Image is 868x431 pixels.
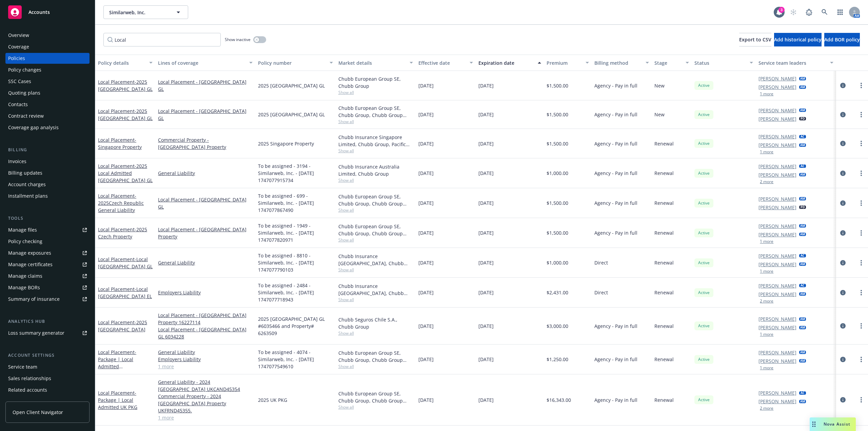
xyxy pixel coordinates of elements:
button: Billing method [592,55,652,71]
span: [DATE] [478,140,494,147]
span: [DATE] [418,289,434,296]
a: Manage exposures [5,248,90,258]
a: Local Placement [98,256,153,270]
div: Billing [5,146,90,153]
a: Contract review [5,111,90,121]
button: Status [692,55,756,71]
span: [DATE] [418,170,434,177]
a: [PERSON_NAME] [758,163,796,170]
a: Local Placement - [GEOGRAPHIC_DATA] Property [158,226,253,240]
span: Show all [338,148,413,154]
button: Lines of coverage [155,55,255,71]
span: $1,500.00 [547,229,568,236]
span: - Singapore Property [98,137,142,150]
a: [PERSON_NAME] [758,389,796,396]
span: Add BOR policy [824,36,860,43]
a: Related accounts [5,385,90,395]
a: circleInformation [839,139,847,148]
button: Policy number [255,55,335,71]
div: Account charges [8,179,46,190]
a: Service team [5,361,90,372]
span: [DATE] [418,82,434,89]
span: [DATE] [478,356,494,363]
a: Start snowing [787,5,800,19]
div: Drag to move [810,417,818,431]
a: circleInformation [839,169,847,177]
a: Local Placement [98,163,153,183]
a: Local Placement - [GEOGRAPHIC_DATA] GL [158,78,253,93]
span: Agency - Pay in full [594,356,637,363]
span: - Package | Local Admitted UK PKG [98,390,137,410]
a: Policy changes [5,64,90,75]
button: 1 more [760,366,773,370]
div: Overview [8,30,29,41]
span: Direct [594,259,608,266]
a: circleInformation [839,289,847,297]
a: more [857,259,865,267]
button: Export to CSV [739,33,771,46]
div: Chubb Insurance [GEOGRAPHIC_DATA], Chubb Group, Chubb Group (International) [338,282,413,297]
div: Chubb Insurance Australia Limited, Chubb Group [338,163,413,177]
div: Chubb Seguros Chile S.A., Chubb Group [338,316,413,330]
a: more [857,322,865,330]
a: Manage claims [5,271,90,281]
a: [PERSON_NAME] [758,83,796,91]
span: 2025 [GEOGRAPHIC_DATA] GL [258,111,325,118]
span: Active [697,290,711,296]
span: Agency - Pay in full [594,229,637,236]
div: Manage files [8,224,37,235]
button: Service team leaders [756,55,836,71]
input: Filter by keyword... [103,33,221,46]
button: Effective date [416,55,476,71]
a: General Liability - 2024 [GEOGRAPHIC_DATA] UKCAND45354 [158,378,253,393]
span: To be assigned - 8810 - Similarweb, Inc. - [DATE] 1747077790103 [258,252,333,273]
button: 2 more [760,180,773,184]
a: [PERSON_NAME] [758,231,796,238]
div: Chubb European Group SE, Chubb Group, Chubb Group (International) [338,349,413,364]
div: Chubb European Group SE, Chubb Group, Chubb Group (International) [338,223,413,237]
div: Related accounts [8,385,47,395]
a: Local Placement [98,108,153,121]
span: Active [697,397,711,403]
span: Renewal [654,229,674,236]
button: 1 more [760,269,773,273]
span: Open Client Navigator [13,409,63,416]
div: Status [694,59,746,66]
a: Local Placement [98,286,152,299]
span: Agency - Pay in full [594,140,637,147]
span: $3,000.00 [547,322,568,330]
span: [DATE] [478,259,494,266]
span: - Local [GEOGRAPHIC_DATA] EL [98,286,152,299]
a: Local Placement - [GEOGRAPHIC_DATA] GL [158,107,253,122]
span: Accounts [28,9,50,15]
a: General Liability [158,349,253,356]
a: [PERSON_NAME] [758,171,796,178]
span: Agency - Pay in full [594,82,637,89]
span: To be assigned - 1949 - Similarweb, Inc. - [DATE] 1747077820971 [258,222,333,243]
span: [DATE] [478,170,494,177]
span: Active [697,356,711,363]
div: Contract review [8,111,44,121]
div: 3 [778,7,785,13]
span: [DATE] [418,111,434,118]
span: Show all [338,364,413,369]
a: Commercial Property - 2024 [GEOGRAPHIC_DATA] Property UKFRND45355. [158,393,253,414]
a: Invoices [5,156,90,167]
div: Market details [338,59,406,66]
span: 2025 Singapore Property [258,140,314,147]
a: Local Placement [98,349,145,384]
span: To be assigned - 3194 - Similarweb, Inc. - [DATE] 1747077915734 [258,162,333,184]
span: [DATE] [478,111,494,118]
button: Add historical policy [774,33,822,46]
span: 2025 [GEOGRAPHIC_DATA] GL [258,82,325,89]
span: Agency - Pay in full [594,170,637,177]
a: [PERSON_NAME] [758,261,796,268]
a: General Liability [158,259,253,266]
a: Commercial Property - [GEOGRAPHIC_DATA] Property [158,136,253,151]
span: - 2025 [GEOGRAPHIC_DATA] GL [98,108,153,121]
div: Loss summary generator [8,328,64,338]
span: Show all [338,267,413,273]
div: Manage exposures [8,248,51,258]
span: [DATE] [418,396,434,404]
div: Coverage [8,41,29,52]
